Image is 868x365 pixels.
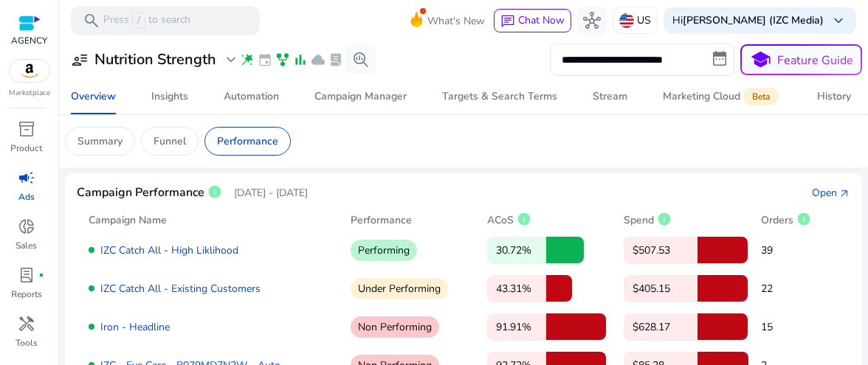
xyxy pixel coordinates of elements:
[777,52,853,69] p: Feature Guide
[750,49,771,71] span: school
[314,91,407,102] div: Campaign Manager
[624,313,697,341] p: $628.17
[217,133,278,149] p: Performance
[494,9,571,32] button: chatChat Now
[103,13,190,29] p: Press to search
[624,275,697,302] p: $405.15
[10,142,42,155] p: Product
[351,278,448,299] p: Under Performing
[77,133,123,149] p: Summary
[240,52,255,67] span: wand_stars
[796,212,811,226] span: info
[18,190,35,204] p: Ads
[18,169,35,187] span: campaign
[224,91,279,102] div: Automation
[663,91,782,102] div: Marketing Cloud
[517,212,531,226] span: info
[71,91,116,102] div: Overview
[352,51,370,69] span: search_insights
[487,237,546,264] p: 30.72%
[838,188,850,200] span: arrow_outward
[234,185,308,201] p: [DATE] - [DATE]
[518,13,565,27] span: Chat Now
[619,13,634,28] img: us.svg
[487,313,546,341] p: 91.91%
[637,7,651,33] p: US
[761,243,824,258] p: 39
[15,239,37,252] p: Sales
[346,45,376,74] button: search_insights
[624,212,654,228] p: Spend
[657,212,672,226] span: info
[71,51,89,69] span: user_attributes
[487,275,546,302] p: 43.31%
[9,88,50,99] p: Marketplace
[442,91,557,102] div: Targets & Search Terms
[132,13,145,29] span: /
[18,218,35,235] span: donut_small
[258,52,272,67] span: event
[328,52,343,67] span: lab_profile
[151,91,188,102] div: Insights
[427,8,485,34] span: What's New
[83,12,100,29] span: search
[89,212,167,228] p: Campaign Name
[830,12,847,29] span: keyboard_arrow_down
[275,52,290,67] span: family_history
[351,316,439,338] p: Non Performing
[94,51,216,69] h3: Nutrition Strength
[77,186,204,200] h4: Campaign Performance
[817,91,851,102] div: History
[812,185,837,201] div: Open
[222,51,240,69] span: expand_more
[311,52,325,67] span: cloud
[672,15,824,26] p: Hi
[761,281,824,296] p: 22
[293,52,308,67] span: bar_chart
[11,288,42,301] p: Reports
[351,212,412,228] p: Performance
[18,120,35,138] span: inventory_2
[38,272,44,278] span: fiber_manual_record
[18,315,35,333] span: handyman
[100,282,261,296] a: IZC Catch All - Existing Customers
[207,184,222,199] span: info
[761,212,793,228] p: Orders
[761,319,824,335] p: 15
[624,237,697,264] p: $507.53
[351,240,417,261] p: Performing
[154,133,186,149] p: Funnel
[683,13,824,27] b: [PERSON_NAME] (IZC Media)
[740,44,862,75] button: schoolFeature Guide
[583,12,601,29] span: hub
[11,34,47,47] p: AGENCY
[593,91,627,102] div: Stream
[487,212,514,228] p: ACoS
[15,336,38,350] p: Tools
[577,6,607,35] button: hub
[18,266,35,284] span: lab_profile
[10,60,49,82] img: amazon.svg
[100,320,170,334] a: Iron - Headline
[500,14,515,29] span: chat
[100,243,238,257] a: IZC Catch All - High Liklihood
[812,185,850,201] a: Openarrow_outward
[743,88,779,105] span: Beta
